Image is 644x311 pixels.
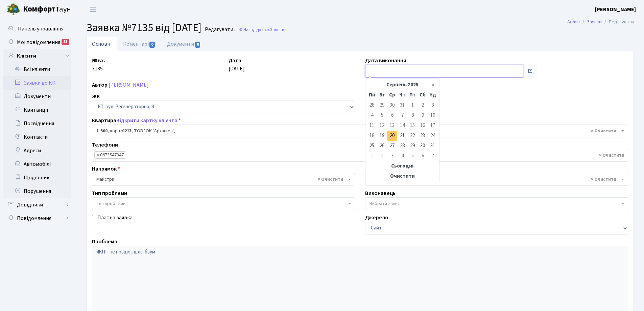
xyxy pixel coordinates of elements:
td: 16 [418,120,428,131]
span: Мої повідомлення [17,39,60,46]
td: 18 [367,131,377,141]
th: » [428,80,438,90]
b: [PERSON_NAME] [595,6,636,13]
span: Видалити всі елементи [599,152,624,159]
label: Дата виконання [365,57,406,65]
span: Заявка №7135 від [DATE] [86,20,201,36]
img: logo.png [7,3,20,16]
span: Коровін О.Д. [369,176,620,183]
a: Мої повідомлення83 [3,36,71,49]
label: Тип проблеми [92,189,127,197]
label: Автор [92,81,108,89]
td: 17 [428,120,438,131]
a: Основні [86,37,117,51]
span: Майстри [92,173,355,186]
a: [PERSON_NAME] [109,81,149,89]
td: 10 [428,110,438,120]
label: ЖК [92,92,100,101]
td: 27 [387,141,397,151]
td: 3 [387,151,397,161]
td: 30 [418,141,428,151]
span: Видалити всі елементи [591,176,616,183]
label: Виконавець [365,189,396,197]
td: 21 [397,131,407,141]
label: Напрямок [92,165,120,173]
div: [DATE] [223,57,360,77]
td: 2 [377,151,387,161]
span: Видалити всі елементи [318,176,343,183]
label: Проблема [92,238,117,246]
td: 23 [418,131,428,141]
td: 31 [397,100,407,110]
th: Ср [387,90,397,100]
a: Всі клієнти [3,63,71,76]
th: Пн [367,90,377,100]
td: 12 [377,120,387,131]
td: 28 [397,141,407,151]
td: 25 [367,141,377,151]
a: Контакти [3,130,71,144]
a: Адреси [3,144,71,157]
td: 6 [387,110,397,120]
a: Admin [567,18,580,25]
td: 14 [397,120,407,131]
label: № вх. [92,57,105,65]
span: <b>1-500</b>, корп.: <b>0213</b>, ТОВ "ОК "Архангел", [92,125,628,137]
a: Повідомлення [3,212,71,225]
th: Серпень 2025 [377,80,428,90]
th: Очистити [367,171,438,181]
li: 0673547347 [94,151,126,159]
small: Редагувати . [204,26,235,33]
td: 26 [377,141,387,151]
td: 22 [407,131,418,141]
a: Відкрити картку клієнта [116,117,177,124]
a: Посвідчення [3,117,71,130]
span: 0 [149,42,155,48]
td: 7 [428,151,438,161]
a: Документи [161,37,207,51]
th: Нд [428,90,438,100]
td: 19 [377,131,387,141]
td: 15 [407,120,418,131]
a: Панель управління [3,22,71,36]
td: 24 [428,131,438,141]
span: Таун [23,4,71,15]
td: 5 [407,151,418,161]
td: 29 [377,100,387,110]
b: 1-500 [96,128,108,134]
li: Редагувати [602,18,634,26]
td: 4 [367,110,377,120]
th: Вт [377,90,387,100]
th: Чт [397,90,407,100]
td: 20 [387,131,397,141]
a: Документи [3,90,71,103]
a: [PERSON_NAME] [595,5,636,14]
td: 3 [428,100,438,110]
span: 0 [195,42,200,48]
b: 0213 [122,128,132,134]
label: Телефони [92,141,118,149]
label: Платна заявка [97,214,133,222]
label: Джерело [365,214,388,222]
span: <b>1-500</b>, корп.: <b>0213</b>, ТОВ "ОК "Архангел", [96,128,620,134]
nav: breadcrumb [557,15,644,29]
a: Порушення [3,184,71,198]
th: Сьогодні [367,161,438,171]
td: 31 [428,141,438,151]
span: Майстри [96,176,347,183]
td: 29 [407,141,418,151]
td: 8 [407,110,418,120]
td: 4 [397,151,407,161]
td: 1 [367,151,377,161]
a: Заявки до КК [3,76,71,90]
label: Дата [229,57,241,65]
a: Автомобілі [3,157,71,171]
a: Заявки [587,18,602,25]
td: 2 [418,100,428,110]
a: Назад до всіхЗаявки [239,26,284,33]
span: Панель управління [18,25,64,32]
td: 30 [387,100,397,110]
a: Довідники [3,198,71,212]
a: Коментарі [117,37,161,51]
td: 7 [397,110,407,120]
